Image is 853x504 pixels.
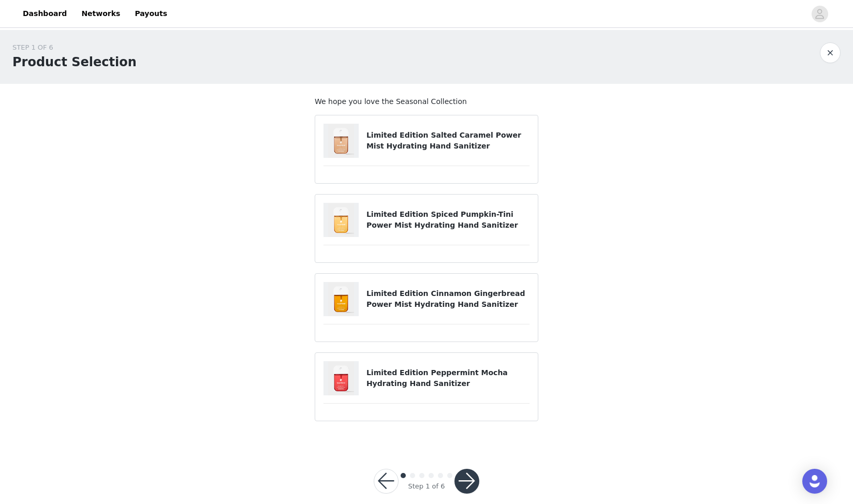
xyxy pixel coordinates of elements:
[366,209,530,231] h4: Limited Edition Spiced Pumpkin-Tini Power Mist Hydrating Hand Sanitizer
[328,124,354,158] img: Limited Edition Salted Caramel Power Mist Hydrating Hand Sanitizer
[128,2,173,25] a: Payouts
[815,6,825,22] div: avatar
[408,481,445,492] div: Step 1 of 6
[366,130,530,152] h4: Limited Edition Salted Caramel Power Mist Hydrating Hand Sanitizer
[366,288,530,310] h4: Limited Edition Cinnamon Gingerbread Power Mist Hydrating Hand Sanitizer
[328,361,354,395] img: Limited Edition Peppermint Mocha Hydrating Hand Sanitizer
[17,2,73,25] a: Dashboard
[12,53,137,71] h1: Product Selection
[75,2,126,25] a: Networks
[366,367,530,389] h4: Limited Edition Peppermint Mocha Hydrating Hand Sanitizer
[315,96,538,107] p: We hope you love the Seasonal Collection
[802,469,827,494] div: Open Intercom Messenger
[328,203,354,237] img: Limited Edition Spiced Pumpkin-Tini Power Mist Hydrating Hand Sanitizer
[328,282,354,316] img: Limited Edition Cinnamon Gingerbread Power Mist Hydrating Hand Sanitizer
[12,42,137,53] div: STEP 1 OF 6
